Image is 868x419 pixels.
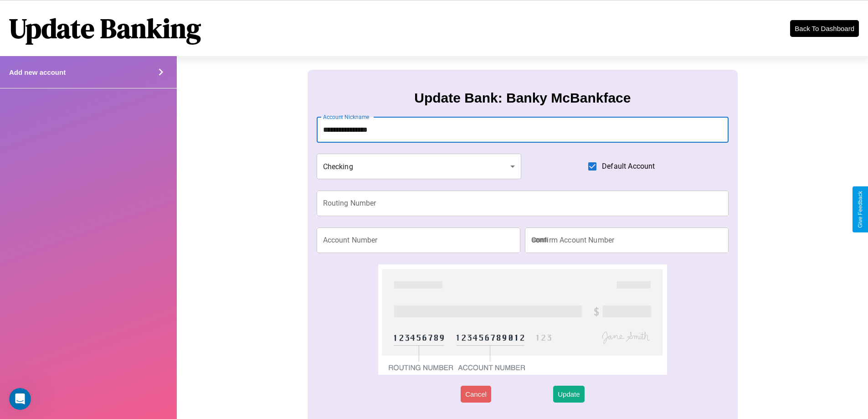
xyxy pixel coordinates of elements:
button: Update [553,386,584,403]
span: Default Account [602,161,655,172]
button: Cancel [461,386,491,403]
div: Give Feedback [857,191,863,228]
label: Account Nickname [323,113,370,121]
button: Back To Dashboard [790,20,859,37]
iframe: Intercom live chat [9,388,31,410]
div: Checking [317,154,522,179]
img: check [378,264,667,375]
h3: Update Bank: Banky McBankface [414,90,631,106]
h4: Add new account [9,68,66,76]
h1: Update Banking [9,10,201,47]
